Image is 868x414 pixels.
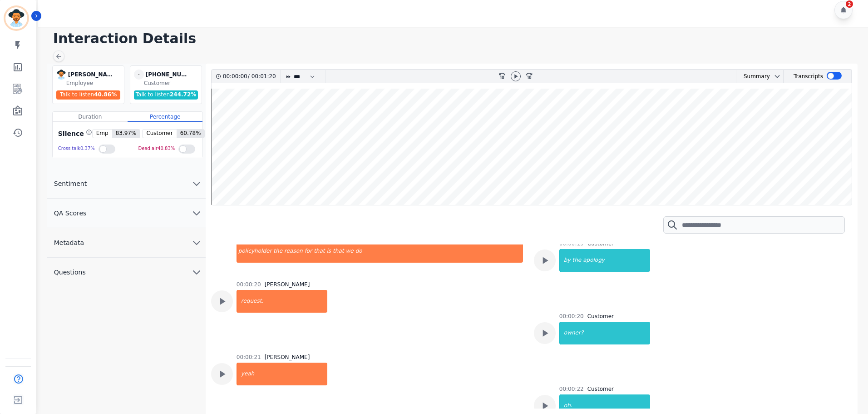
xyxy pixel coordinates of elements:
[572,249,582,272] div: the
[345,240,354,263] div: we
[143,130,176,138] span: Customer
[53,30,859,47] h1: Interaction Details
[47,179,94,188] span: Sentiment
[177,130,205,138] span: 60.78 %
[47,228,206,258] button: Metadata chevron down
[93,130,112,138] span: Emp
[94,91,117,98] span: 40.86 %
[134,90,198,100] div: Talk to listen
[736,70,770,83] div: Summary
[582,249,650,272] div: apology
[128,112,202,122] div: Percentage
[770,73,781,80] button: chevron down
[47,209,94,218] span: QA Scores
[272,240,283,263] div: the
[170,91,196,98] span: 244.72 %
[774,73,781,80] svg: chevron down
[326,240,332,263] div: is
[587,313,614,320] div: Customer
[66,80,122,87] div: Employee
[53,112,128,122] div: Duration
[56,90,121,100] div: Talk to listen
[237,290,327,313] div: request.
[250,70,275,83] div: 00:01:20
[144,80,200,87] div: Customer
[223,70,278,83] div: /
[134,70,144,80] span: -
[794,70,823,83] div: Transcripts
[47,238,91,247] span: Metadata
[559,313,584,320] div: 00:00:20
[587,385,614,393] div: Customer
[265,281,310,288] div: [PERSON_NAME]
[47,199,206,228] button: QA Scores chevron down
[283,240,304,263] div: reason
[560,249,572,272] div: by
[237,240,273,263] div: policyholder
[191,237,202,248] svg: chevron down
[237,281,261,288] div: 00:00:20
[846,0,853,8] div: 2
[332,240,345,263] div: that
[58,142,95,155] div: Cross talk 0.37 %
[191,208,202,219] svg: chevron down
[47,268,93,277] span: Questions
[237,354,261,361] div: 00:00:21
[138,142,175,155] div: Dead air 40.83 %
[146,70,191,80] div: [PHONE_NUMBER]
[47,169,206,199] button: Sentiment chevron down
[560,322,650,344] div: owner?
[56,129,92,138] div: Silence
[47,258,206,287] button: Questions chevron down
[191,178,202,189] svg: chevron down
[5,7,27,29] img: Bordered avatar
[355,240,523,263] div: do
[223,70,248,83] div: 00:00:00
[191,267,202,278] svg: chevron down
[265,354,310,361] div: [PERSON_NAME]
[313,240,325,263] div: that
[68,70,113,80] div: [PERSON_NAME]
[112,130,140,138] span: 83.97 %
[237,363,327,385] div: yeah
[559,385,584,393] div: 00:00:22
[304,240,313,263] div: for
